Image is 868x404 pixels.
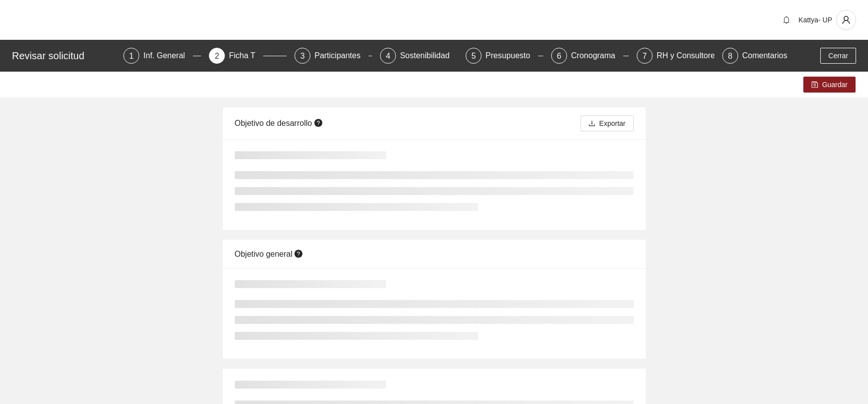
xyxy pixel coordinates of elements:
div: Ficha T [229,48,263,64]
div: 8Comentarios [722,48,787,64]
div: Participantes [314,48,369,64]
div: Sostenibilidad [400,48,458,64]
div: Presupuesto [485,48,538,64]
span: Objetivo general [235,250,305,258]
span: Objetivo de desarrollo [235,119,325,127]
span: 1 [129,52,134,60]
span: download [588,120,595,128]
div: Revisar solicitud [12,48,117,64]
div: Cronograma [571,48,623,64]
div: Inf. General [143,48,193,64]
span: question-circle [314,119,322,127]
div: 5Presupuesto [466,48,543,64]
button: user [836,10,856,30]
span: save [811,81,818,89]
span: 3 [300,52,305,60]
button: downloadExportar [580,115,634,131]
div: 7RH y Consultores [637,48,714,64]
div: RH y Consultores [657,48,727,64]
button: saveGuardar [803,77,856,93]
span: Exportar [599,118,626,129]
button: bell [778,12,794,28]
span: Kattya- UP [798,16,832,24]
span: Cerrar [828,50,848,61]
span: user [837,15,856,24]
span: 2 [215,52,219,60]
span: question-circle [294,250,302,258]
div: 4Sostenibilidad [380,48,458,64]
span: 7 [643,52,647,60]
button: Cerrar [820,48,856,64]
div: 2Ficha T [209,48,287,64]
div: 6Cronograma [551,48,629,64]
span: 5 [472,52,476,60]
div: 3Participantes [294,48,372,64]
span: 6 [557,52,562,60]
div: Comentarios [742,48,787,64]
span: 4 [386,52,390,60]
span: Guardar [822,79,848,90]
div: 1Inf. General [123,48,201,64]
span: 8 [728,52,733,60]
span: bell [779,16,794,24]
